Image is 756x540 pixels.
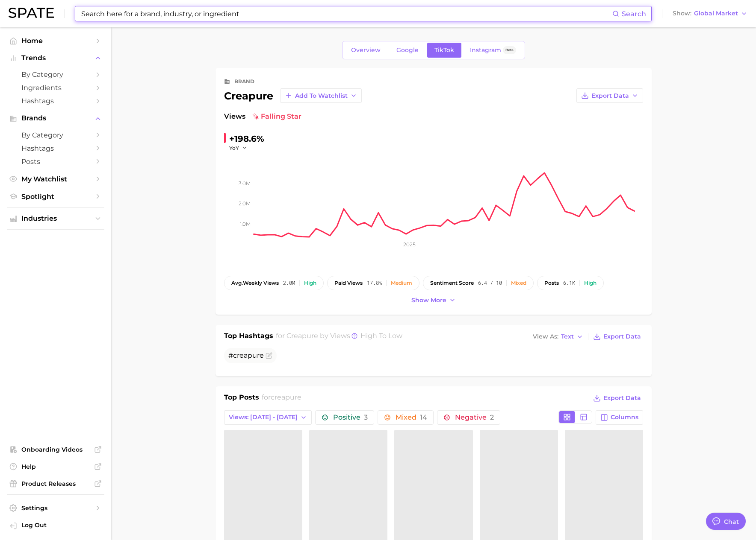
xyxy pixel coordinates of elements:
span: Onboarding Videos [21,446,90,453]
span: creapure [286,332,318,340]
input: Search here for a brand, industry, or ingredient [80,6,612,21]
span: Ingredients [21,84,90,92]
a: by Category [7,68,104,81]
a: Log out. Currently logged in with e-mail yumi.toki@spate.nyc. [7,519,104,533]
a: Posts [7,155,104,168]
span: paid views [334,280,363,286]
span: Hashtags [21,97,90,105]
div: High [304,280,316,286]
span: 3 [364,413,368,421]
span: Log Out [21,521,97,529]
img: SPATE [9,8,54,18]
span: Instagram [470,47,501,54]
button: avg.weekly views2.0mHigh [224,276,324,290]
span: Export Data [591,92,629,99]
span: high to low [360,332,402,340]
tspan: 1.0m [240,220,251,227]
button: posts6.1kHigh [537,276,604,290]
span: TikTok [434,47,454,54]
span: creapure [233,351,264,359]
h1: Top Hashtags [224,331,273,343]
button: Add to Watchlist [280,88,362,103]
span: Negative [455,414,494,421]
button: paid views17.8%Medium [327,276,419,290]
button: View AsText [531,331,585,342]
button: Columns [596,410,643,425]
span: Export Data [603,394,641,402]
a: Home [7,34,104,47]
span: YoY [229,144,239,152]
span: Beta [505,47,514,54]
div: High [584,280,597,286]
tspan: 2.0m [239,200,251,207]
div: brand [234,76,254,87]
span: Overview [351,47,381,54]
h2: for [262,392,301,405]
span: Spotlight [21,193,90,201]
tspan: 3.0m [239,180,251,187]
span: Industries [21,215,90,222]
button: sentiment score6.4 / 10Mixed [423,276,534,290]
span: creapure [271,393,301,401]
a: Google [389,43,426,58]
a: Ingredients [7,81,104,94]
span: Search [622,10,646,18]
a: by Category [7,128,104,142]
span: Trends [21,54,90,62]
span: Add to Watchlist [295,92,348,99]
a: Product Releases [7,477,104,490]
span: Global Market [694,11,738,16]
a: TikTok [427,43,461,58]
span: Settings [21,504,90,512]
span: by Category [21,70,90,79]
div: Mixed [511,280,526,286]
button: ShowGlobal Market [670,8,750,19]
span: Positive [333,414,368,421]
a: Hashtags [7,142,104,155]
span: Export Data [603,333,641,340]
tspan: 2025 [403,241,416,248]
span: 6.4 / 10 [478,280,502,286]
span: Columns [611,414,638,421]
abbr: average [231,280,243,286]
span: Mixed [396,414,427,421]
a: My Watchlist [7,172,104,186]
span: 17.8% [367,280,382,286]
span: by Category [21,131,90,139]
button: Export Data [591,331,643,343]
span: Text [561,334,574,339]
button: Trends [7,52,104,64]
h2: for by Views [276,331,402,343]
a: Overview [344,43,388,58]
img: falling star [252,113,259,120]
button: Industries [7,212,104,225]
span: 2 [490,413,494,421]
span: Hashtags [21,144,90,152]
span: Show [673,11,691,16]
div: creapure [224,88,362,103]
button: Brands [7,112,104,125]
span: Posts [21,158,90,166]
span: Home [21,37,90,45]
span: Help [21,463,90,470]
span: 6.1k [563,280,575,286]
button: YoY [229,144,248,152]
a: Spotlight [7,190,104,203]
button: Flag as miscategorized or irrelevant [266,352,272,359]
span: My Watchlist [21,175,90,183]
div: Medium [391,280,412,286]
a: Hashtags [7,94,104,108]
button: Export Data [591,392,643,404]
span: 2.0m [283,280,295,286]
span: 14 [420,413,427,421]
a: Help [7,460,104,473]
span: Views: [DATE] - [DATE] [229,414,298,421]
span: Show more [411,297,446,304]
span: sentiment score [430,280,474,286]
span: View As [533,334,558,339]
button: Views: [DATE] - [DATE] [224,410,312,425]
span: Google [396,47,419,54]
a: InstagramBeta [463,43,523,58]
span: Brands [21,114,90,122]
button: Export Data [576,88,643,103]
